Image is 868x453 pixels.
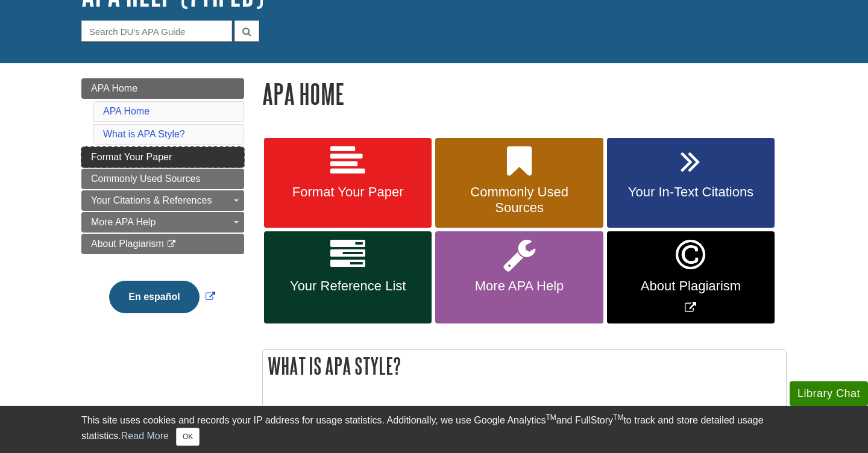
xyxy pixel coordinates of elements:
[106,292,218,302] a: Link opens in new window
[435,231,603,323] a: More APA Help
[263,350,786,382] h2: What is APA Style?
[81,78,244,99] a: APA Home
[81,147,244,167] a: Format Your Paper
[264,231,432,323] a: Your Reference List
[81,78,244,334] div: Guide Page Menu
[91,83,137,93] span: APA Home
[273,184,423,200] span: Format Your Paper
[262,78,787,109] h1: APA Home
[546,413,556,422] sup: TM
[81,169,244,189] a: Commonly Used Sources
[91,239,164,249] span: About Plagiarism
[109,281,199,313] button: En español
[81,212,244,233] a: More APA Help
[616,184,766,200] span: Your In-Text Citations
[616,278,766,294] span: About Plagiarism
[81,234,244,254] a: About Plagiarism
[607,138,775,228] a: Your In-Text Citations
[103,129,185,139] a: What is APA Style?
[121,431,169,441] a: Read More
[91,173,200,184] span: Commonly Used Sources
[444,278,594,294] span: More APA Help
[81,190,244,211] a: Your Citations & References
[607,231,775,323] a: Link opens in new window
[444,184,594,216] span: Commonly Used Sources
[264,138,432,228] a: Format Your Paper
[91,217,156,227] span: More APA Help
[166,240,177,248] i: This link opens in a new window
[91,152,172,162] span: Format Your Paper
[81,20,232,42] input: Search DU's APA Guide
[176,428,200,446] button: Close
[613,413,623,422] sup: TM
[103,106,149,116] a: APA Home
[790,381,868,406] button: Library Chat
[273,278,423,294] span: Your Reference List
[435,138,603,228] a: Commonly Used Sources
[91,195,212,205] span: Your Citations & References
[81,413,787,446] div: This site uses cookies and records your IP address for usage statistics. Additionally, we use Goo...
